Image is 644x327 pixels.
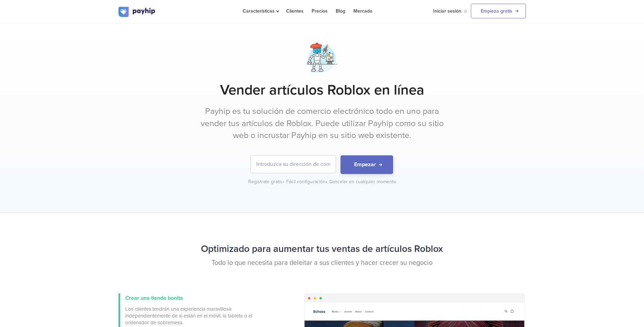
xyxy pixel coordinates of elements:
h1: Vender artículos Roblox en línea [118,82,526,99]
button: Empezar [341,155,393,174]
h2: Optimizado para aumentar tus ventas de artículos Roblox [118,240,526,258]
span: Crear una tienda bonita [125,295,183,302]
span: • [282,179,284,185]
span: Los clientes tendrán una experiencia maravillosa independientemente de si están en el móvil, la t... [125,306,254,326]
div: Regístrate gratis [248,178,285,185]
a: Empieza gratis [471,4,526,18]
span: Características [243,8,278,14]
p: Todo lo que necesita para deleitar a sus clientes y hacer crecer su negocio [118,258,526,268]
div: Cancelar en cualquier momento [329,178,396,185]
img: artist-robot-3-8hkzk2sf5n3ipdxg3tnln.png [305,40,339,75]
div: Fácil configuración [286,178,328,185]
p: Payhip es tu solución de comercio electrónico todo en uno para vender tus artículos de Roblox. Pu... [195,105,449,142]
input: Introduzca su dirección de correo electrónico [251,155,336,173]
img: logo.svg [118,7,156,17]
span: • [326,179,327,185]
